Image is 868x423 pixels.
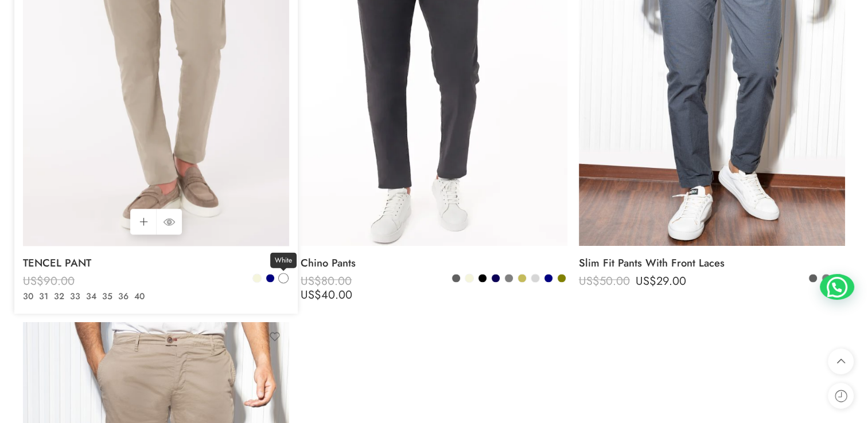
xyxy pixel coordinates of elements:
[67,290,83,303] a: 33
[23,287,44,303] span: US$
[130,209,156,234] a: Select options for “TENCEL PANT”
[36,290,51,303] a: 31
[556,273,567,283] a: Olive
[156,209,182,234] a: QUICK SHOP
[579,273,600,289] span: US$
[23,273,75,289] bdi: 90.00
[821,273,831,283] a: Grey
[51,290,67,303] a: 32
[491,273,501,283] a: Dark Navy
[808,273,818,283] a: Anthracite
[99,290,115,303] a: 35
[301,273,352,289] bdi: 80.00
[504,273,514,283] a: Grey
[451,273,461,283] a: Anthracite
[301,252,567,275] a: Chino Pants
[464,273,474,283] a: Beige
[20,290,36,303] a: 30
[23,252,289,275] a: TENCEL PANT
[131,290,147,303] a: 40
[301,287,321,303] span: US$
[265,273,275,283] a: Navy
[517,273,527,283] a: Khaki
[543,273,554,283] a: Navy
[83,290,99,303] a: 34
[636,273,686,289] bdi: 29.00
[301,273,321,289] span: US$
[636,273,656,289] span: US$
[834,273,844,283] a: Navy
[579,252,845,275] a: Slim Fit Pants With Front Laces
[301,287,352,303] bdi: 40.00
[477,273,488,283] a: Black
[23,273,44,289] span: US$
[252,273,262,283] a: Beige
[579,273,630,289] bdi: 50.00
[115,290,131,303] a: 36
[23,287,74,303] bdi: 45.00
[530,273,540,283] a: Light Grey
[270,252,297,268] span: White
[278,273,289,283] a: White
